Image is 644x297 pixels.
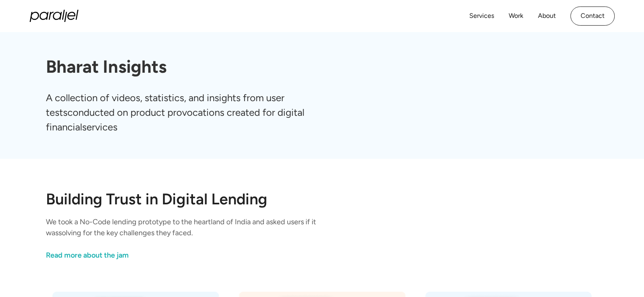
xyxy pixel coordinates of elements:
[46,91,336,134] p: A collection of videos, statistics, and insights from user testsconducted on product provocations...
[509,10,523,22] a: Work
[46,250,129,261] div: Read more about the jam
[469,10,494,22] a: Services
[30,10,78,22] a: home
[46,250,350,261] a: link
[46,191,598,207] h2: Building Trust in Digital Lending
[46,56,598,78] h1: Bharat Insights
[538,10,556,22] a: About
[570,7,615,26] a: Contact
[46,217,350,238] p: We took a No-Code lending prototype to the heartland of India and asked users if it wassolving fo...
